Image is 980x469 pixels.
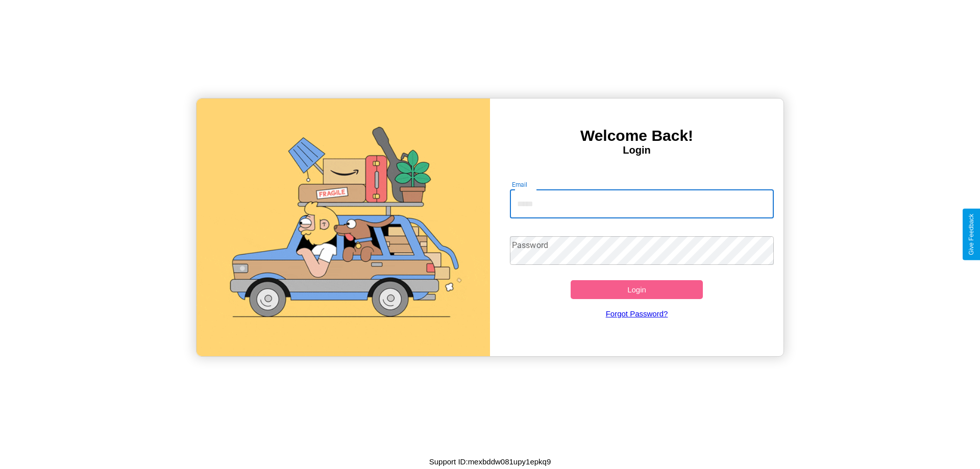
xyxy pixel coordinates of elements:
[490,144,783,156] h4: Login
[505,299,769,328] a: Forgot Password?
[968,214,975,255] div: Give Feedback
[197,98,490,356] img: gif
[571,280,703,299] button: Login
[429,455,551,468] p: Support ID: mexbddw081upy1epkq9
[490,127,783,144] h3: Welcome Back!
[512,180,528,189] label: Email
